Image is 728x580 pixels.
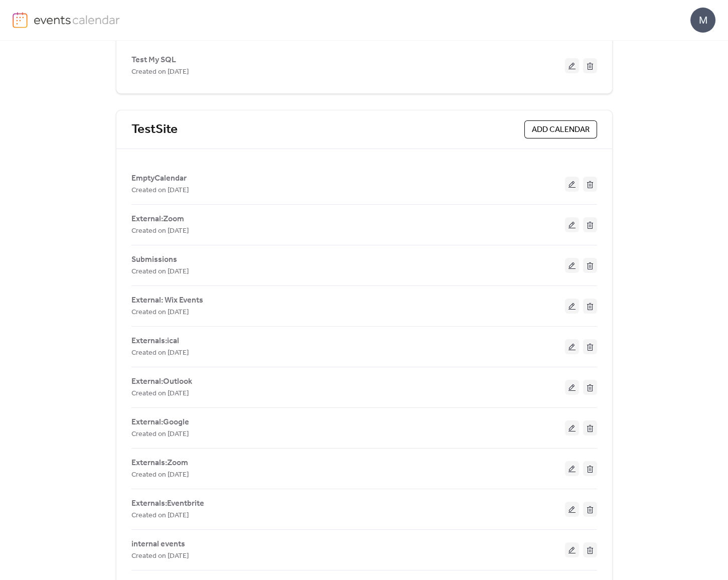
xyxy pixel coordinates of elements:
div: M [690,8,715,33]
a: Test My SQL [131,57,176,63]
span: Created on [DATE] [131,66,189,78]
a: External:Outlook [131,379,192,384]
a: Submissions [131,257,177,262]
button: ADD CALENDAR [524,120,597,138]
a: TestSite [131,121,178,138]
a: EmptyCalendar [131,176,187,181]
a: External:Google [131,419,189,425]
span: Created on [DATE] [131,388,189,400]
span: Created on [DATE] [131,469,189,481]
span: Created on [DATE] [131,428,189,441]
span: Created on [DATE] [131,550,189,562]
span: Created on [DATE] [131,185,189,197]
span: Created on [DATE] [131,266,189,278]
span: Created on [DATE] [131,307,189,319]
span: Created on [DATE] [131,510,189,522]
span: External: Wix Events [131,295,203,307]
span: Submissions [131,254,177,266]
img: logo-type [34,12,120,27]
span: internal events [131,538,185,550]
a: External: Wix Events [131,298,203,303]
span: Created on [DATE] [131,347,189,359]
span: EmptyCalendar [131,173,187,185]
span: Created on [DATE] [131,225,189,237]
span: External:Google [131,416,189,428]
a: Externals:ical [131,338,179,344]
a: External:Zoom [131,216,184,222]
span: ADD CALENDAR [532,124,590,136]
span: External:Outlook [131,376,192,388]
span: Externals:ical [131,335,179,347]
span: Test My SQL [131,54,176,66]
a: Externals:Eventbrite [131,501,204,506]
a: internal events [131,541,185,547]
a: Externals:Zoom [131,460,188,466]
span: Externals:Zoom [131,457,188,469]
span: External:Zoom [131,213,184,225]
span: Externals:Eventbrite [131,498,204,510]
img: logo [13,12,28,28]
